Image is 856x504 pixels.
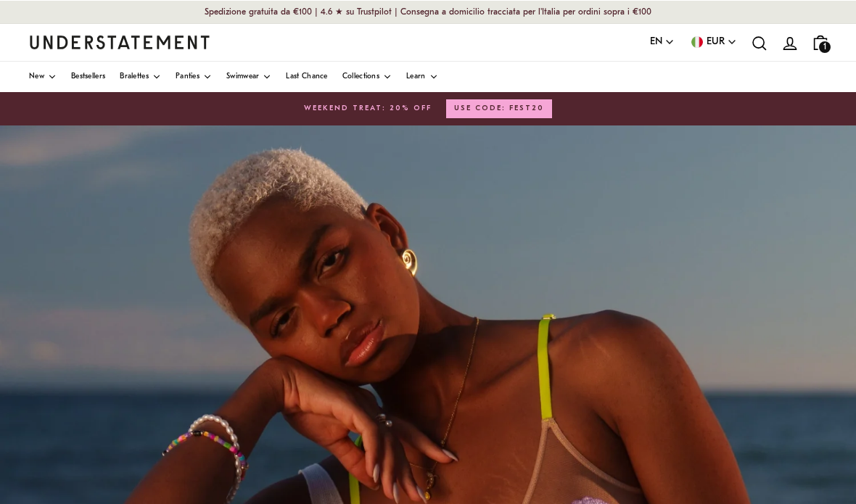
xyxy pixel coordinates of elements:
[71,73,105,80] span: Bestsellers
[304,103,432,115] span: WEEKEND TREAT: 20% OFF
[286,62,327,92] a: Last Chance
[446,99,552,118] button: USE CODE: FEST20
[120,73,149,80] span: Bralettes
[650,34,675,50] button: EN
[286,73,327,80] span: Last Chance
[29,36,210,49] a: Understatement Homepage
[406,62,438,92] a: Learn
[226,73,259,80] span: Swimwear
[707,34,725,50] span: EUR
[176,73,199,80] span: Panties
[406,73,426,80] span: Learn
[805,28,836,57] a: 1
[342,73,379,80] span: Collections
[342,62,392,92] a: Collections
[29,62,57,92] a: New
[29,99,827,118] a: WEEKEND TREAT: 20% OFFUSE CODE: FEST20
[120,62,161,92] a: Bralettes
[650,34,662,50] span: EN
[226,62,271,92] a: Swimwear
[71,62,105,92] a: Bestsellers
[176,62,212,92] a: Panties
[819,41,831,53] span: 1
[689,34,737,50] button: EUR
[29,73,44,80] span: New
[157,3,699,22] p: Spedizione gratuita da €100 | 4.6 ★ su Trustpilot | Consegna a domicilio tracciata per l'Italia p...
